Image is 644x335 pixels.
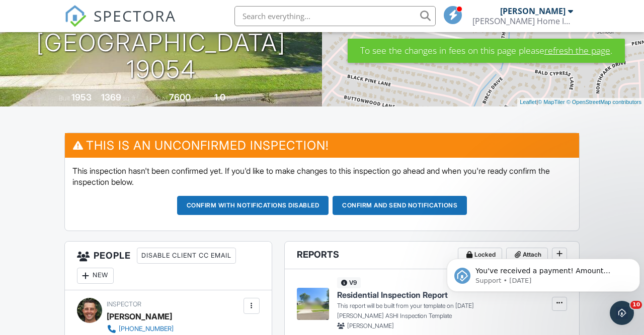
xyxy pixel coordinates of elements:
a: refresh the page [544,44,610,57]
h3: This is an Unconfirmed Inspection! [65,133,579,158]
div: [PHONE_NUMBER] [119,325,174,333]
iframe: Intercom notifications message [443,238,644,308]
span: Inspector [107,300,141,308]
h3: People [65,242,272,290]
div: Disable Client CC Email [137,248,236,264]
span: bathrooms [227,94,256,102]
span: Lot Size [146,94,168,102]
span: Built [59,94,70,102]
iframe: Intercom live chat [610,301,634,325]
div: 1369 [101,92,121,102]
a: Leaflet [520,99,536,105]
div: | [517,98,644,106]
div: To see the changes in fees on this page please . [348,39,625,63]
span: SPECTORA [94,5,176,26]
a: SPECTORA [64,14,176,35]
button: Confirm with notifications disabled [177,196,329,215]
div: New [77,268,114,284]
span: sq. ft. [123,94,137,102]
div: 7600 [169,92,191,102]
span: 10 [630,301,642,309]
div: [PERSON_NAME] [107,309,172,324]
input: Search everything... [234,6,436,26]
p: This inspection hasn't been confirmed yet. If you'd like to make changes to this inspection go ah... [72,165,572,188]
a: [PHONE_NUMBER] [107,324,222,334]
div: [PERSON_NAME] [500,6,566,16]
img: The Best Home Inspection Software - Spectora [64,5,87,27]
p: Message from Support, sent 1d ago [33,39,185,48]
div: 1953 [71,92,92,102]
div: Bradley Home Inspections [472,16,573,26]
button: Confirm and send notifications [333,196,467,215]
a: © MapTiler [538,99,565,105]
div: 1.0 [214,92,225,102]
a: © OpenStreetMap contributors [567,99,641,105]
span: You've received a payment! Amount $825.00 Fee $0.00 Net $825.00 Transaction # pi_3SC4UUK7snlDGpRF... [33,29,181,147]
span: sq.ft. [192,94,205,102]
